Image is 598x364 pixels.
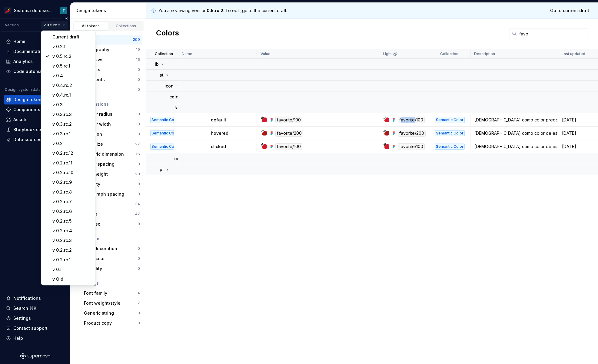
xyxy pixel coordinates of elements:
div: v 0.2.rc.8 [52,189,92,195]
div: v 0.2.rc.4 [52,228,92,234]
div: v 0.4.rc.1 [52,92,92,98]
div: v 0.1 [52,266,92,273]
div: v 0.2 [52,141,92,147]
div: v 0.4 [52,73,92,79]
div: v 0.3.rc.3 [52,111,92,117]
div: v 0.2.rc.2 [52,247,92,253]
div: Current draft [52,34,92,40]
div: v 0.2.1 [52,44,92,50]
div: v 0.3 [52,102,92,108]
div: v 0.5.rc.1 [52,63,92,69]
div: v 0.4.rc.2 [52,82,92,88]
div: v 0.2.rc.10 [52,170,92,176]
div: v 0.2.rc.9 [52,179,92,185]
div: v 0.2.rc.12 [52,150,92,156]
div: v 0.2.rc.11 [52,160,92,166]
div: v 0.3.rc.1 [52,131,92,137]
div: v 0.2.rc.5 [52,218,92,224]
div: v 0.3.rc.2 [52,121,92,127]
div: v 0.2.rc.1 [52,257,92,263]
div: v 0.2.rc.7 [52,199,92,205]
div: v 0.2.rc.3 [52,237,92,243]
div: v Old [52,276,92,282]
div: v 0.5.rc.2 [52,53,92,59]
div: v 0.2.rc.6 [52,208,92,214]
